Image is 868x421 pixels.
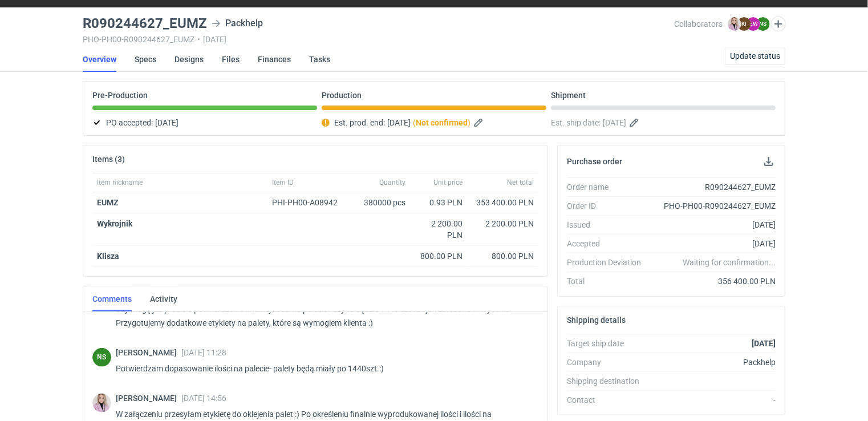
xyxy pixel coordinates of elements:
button: Edit collaborators [771,17,786,31]
span: Item nickname [97,178,143,187]
span: [DATE] 14:56 [181,394,226,403]
span: Quantity [379,178,405,187]
div: Company [567,357,650,368]
span: [PERSON_NAME] [116,394,181,403]
span: [DATE] [155,116,179,129]
button: Update status [725,47,785,65]
div: PHO-PH00-R090244627_EUMZ [650,200,776,212]
div: Issued [567,219,650,230]
span: Item ID [272,178,294,187]
h2: Shipping details [567,315,626,325]
div: 800.00 PLN [415,250,463,262]
div: 356 400.00 PLN [650,276,776,287]
p: Shipment [551,91,586,100]
strong: Wykrojnik [97,219,132,228]
p: Potwierdzam dopasowanie ilości na palecie- palety będą miały po 1440szt.:) [116,362,529,375]
div: Est. ship date: [551,116,776,129]
div: Accepted [567,238,650,249]
figcaption: EW [747,17,760,31]
p: Production [322,91,362,100]
strong: Klisza [97,252,119,261]
span: Update status [730,52,780,60]
img: Klaudia Wiśniewska [92,394,111,412]
span: Net total [507,178,534,187]
div: PHI-PH00-A08942 [272,197,348,208]
div: Est. prod. end: [322,116,546,129]
div: 0.93 PLN [415,197,463,208]
div: Natalia Stępak [92,348,111,367]
strong: [DATE] [752,339,776,348]
figcaption: NS [92,348,111,367]
p: Pre-Production [92,91,148,100]
div: PO accepted: [92,116,317,129]
span: • [197,35,200,44]
div: PHO-PH00-R090244627_EUMZ [DATE] [83,35,675,44]
div: 2 200.00 PLN [472,218,534,229]
div: 353 400.00 PLN [472,197,534,208]
img: Klaudia Wiśniewska [728,17,741,31]
span: Collaborators [675,19,723,29]
span: Unit price [433,178,463,187]
a: Comments [92,286,132,311]
div: Target ship date [567,338,650,349]
a: Specs [135,47,156,72]
div: 800.00 PLN [472,250,534,262]
em: ) [468,118,470,127]
div: [DATE] [650,219,776,230]
a: Finances [258,47,291,72]
div: Total [567,276,650,287]
span: [DATE] [603,116,626,129]
span: [DATE] 11:28 [181,348,226,357]
a: Activity [150,286,177,311]
a: Designs [175,47,204,72]
figcaption: NS [756,17,770,31]
a: Files [222,47,240,72]
button: Download PO [762,155,776,168]
strong: Not confirmed [416,118,468,127]
button: Edit estimated shipping date [628,116,642,129]
a: EUMZ [97,198,119,207]
em: Waiting for confirmation... [683,257,776,268]
div: 380000 pcs [353,192,410,213]
h3: R090244627_EUMZ [83,17,207,30]
h2: Purchase order [567,157,622,166]
div: - [650,394,776,406]
div: Production Deviation [567,257,650,268]
div: Packhelp [212,17,263,30]
span: [DATE] [387,116,411,129]
h2: Items (3) [92,155,125,164]
div: Order name [567,181,650,193]
figcaption: KI [737,17,751,31]
div: Shipping destination [567,375,650,387]
div: Order ID [567,200,650,212]
p: Czy mogę już prosić o potwierdzenie finalnej ilości na palecie? czy to będzie 1440 szt tak jak za... [116,302,529,330]
div: Packhelp [650,357,776,368]
div: R090244627_EUMZ [650,181,776,193]
div: 2 200.00 PLN [415,218,463,241]
em: ( [413,118,416,127]
span: [PERSON_NAME] [116,348,181,357]
a: Overview [83,47,116,72]
div: [DATE] [650,238,776,249]
a: Tasks [309,47,330,72]
button: Edit estimated production end date [473,116,486,129]
div: Contact [567,394,650,406]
